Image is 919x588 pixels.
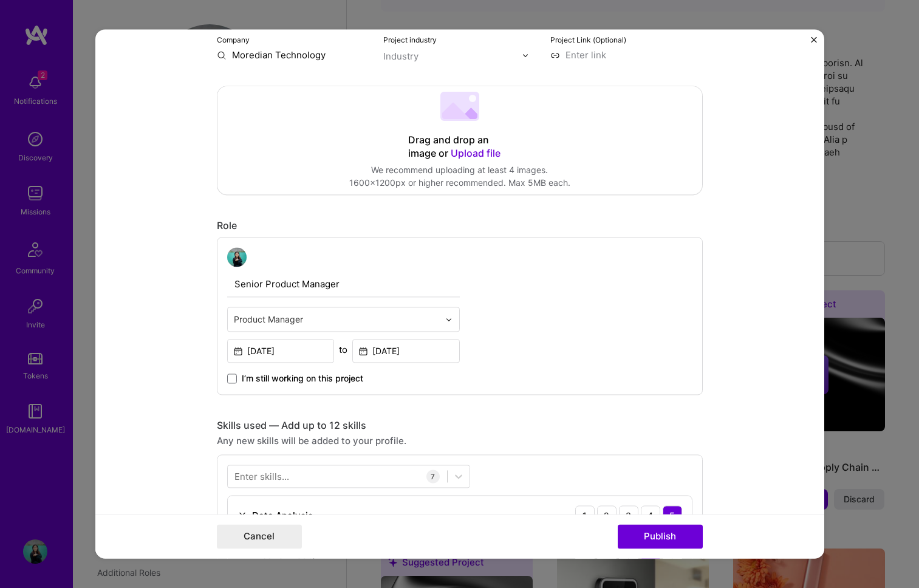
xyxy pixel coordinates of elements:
input: Role Name [227,272,460,297]
input: Date [352,339,460,363]
div: Any new skills will be added to your profile. [217,434,703,447]
span: I’m still working on this project [242,372,363,385]
label: Project Link (Optional) [550,35,626,44]
input: Date [227,339,335,363]
img: drop icon [522,52,529,59]
div: Drag and drop an image or [408,134,511,160]
div: Industry [383,50,419,63]
input: Enter link [550,49,703,61]
img: drop icon [445,316,453,323]
div: to [339,343,347,356]
div: Role [217,219,703,232]
div: Enter skills... [234,470,289,483]
button: Cancel [217,525,302,549]
div: Skills used — Add up to 12 skills [217,419,703,432]
div: 4 [641,505,660,525]
div: 1600x1200px or higher recommended. Max 5MB each. [349,176,570,189]
div: 1 [575,505,595,525]
div: 3 [619,505,638,525]
label: Company [217,35,250,44]
div: Data Analysis [252,509,313,522]
input: Enter name or website [217,49,369,61]
div: We recommend uploading at least 4 images. [349,163,570,176]
div: 2 [597,505,617,525]
div: 7 [426,470,440,483]
div: Drag and drop an image or Upload fileWe recommend uploading at least 4 images.1600x1200px or high... [217,86,703,195]
span: Upload file [451,147,500,159]
div: 5 [663,505,682,525]
button: Publish [618,525,703,549]
img: Remove [237,510,247,520]
button: Close [811,36,817,49]
label: Project industry [383,35,437,44]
